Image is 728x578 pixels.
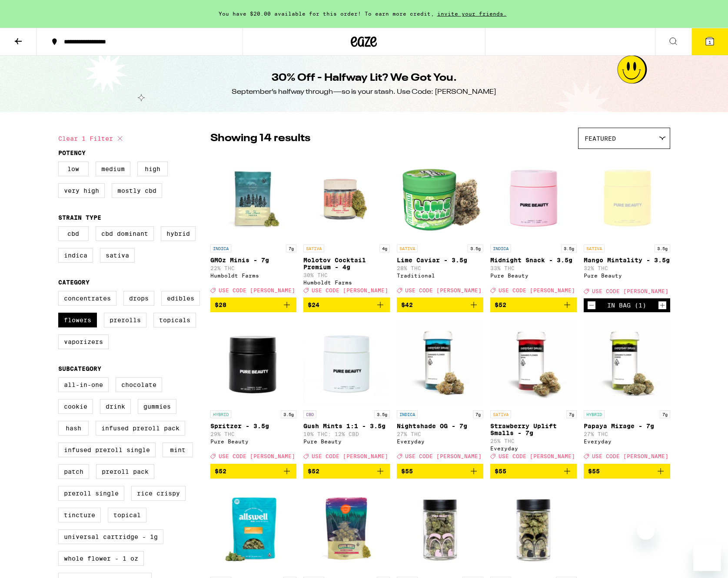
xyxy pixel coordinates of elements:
[58,399,93,414] label: Cookie
[561,244,577,252] p: 3.5g
[163,443,193,457] label: Mint
[58,377,109,392] label: All-In-One
[490,438,577,444] p: 25% THC
[584,153,670,298] a: Open page for Mango Mintality - 3.5g from Pure Beauty
[490,297,577,312] button: Add to bag
[585,135,616,142] span: Featured
[210,431,297,437] p: 29% THC
[303,486,390,572] img: Humboldt Farms - Guava Mintz - 28g
[161,226,196,241] label: Hybrid
[210,265,297,271] p: 22% THC
[58,279,90,286] legend: Category
[161,291,200,306] label: Edibles
[490,446,577,451] div: Everyday
[584,244,605,252] p: SATIVA
[584,319,670,406] img: Everyday - Papaya Mirage - 7g
[100,248,135,263] label: Sativa
[281,410,296,418] p: 3.5g
[232,87,496,97] div: September’s halfway through—so is your stash. Use Code: [PERSON_NAME]
[58,486,124,501] label: Preroll Single
[303,272,390,278] p: 30% THC
[303,464,390,479] button: Add to bag
[58,421,89,436] label: Hash
[397,431,483,437] p: 27% THC
[660,410,670,418] p: 7g
[490,319,577,463] a: Open page for Strawberry Uplift Smalls - 7g from Everyday
[96,421,185,436] label: Infused Preroll Pack
[58,464,89,479] label: Patch
[303,423,390,429] p: Gush Mints 1:1 - 3.5g
[708,40,711,45] span: 1
[592,454,668,459] span: USE CODE [PERSON_NAME]
[490,486,577,572] img: Pure Beauty - Spritzer Smalls - 14.17g
[58,443,156,457] label: Infused Preroll Single
[219,287,295,293] span: USE CODE [PERSON_NAME]
[303,439,390,444] div: Pure Beauty
[58,551,144,566] label: Whole Flower - 1 oz
[584,273,670,278] div: Pure Beauty
[490,257,577,264] p: Midnight Snack - 3.5g
[303,319,390,406] img: Pure Beauty - Gush Mints 1:1 - 3.5g
[401,301,413,308] span: $42
[397,297,483,312] button: Add to bag
[584,265,670,271] p: 32% THC
[374,410,390,418] p: 3.5g
[219,11,434,17] span: You have $20.00 available for this order! To earn more credit,
[123,291,154,306] label: Drops
[490,244,511,252] p: INDICA
[397,464,483,479] button: Add to bag
[116,377,162,392] label: Chocolate
[58,248,93,263] label: Indica
[58,214,101,221] legend: Strain Type
[405,454,482,459] span: USE CODE [PERSON_NAME]
[210,257,297,264] p: GMOz Minis - 7g
[637,522,655,540] iframe: Close message
[499,454,575,459] span: USE CODE [PERSON_NAME]
[490,464,577,479] button: Add to bag
[397,257,483,264] p: Lime Caviar - 3.5g
[210,439,297,444] div: Pure Beauty
[490,319,577,406] img: Everyday - Strawberry Uplift Smalls - 7g
[587,301,596,310] button: Decrement
[58,162,89,176] label: Low
[303,280,390,285] div: Humboldt Farms
[303,153,390,240] img: Humboldt Farms - Molotov Cocktail Premium - 4g
[58,334,109,349] label: Vaporizers
[286,244,296,252] p: 7g
[397,153,483,297] a: Open page for Lime Caviar - 3.5g from Traditional
[490,423,577,436] p: Strawberry Uplift Smalls - 7g
[405,287,482,293] span: USE CODE [PERSON_NAME]
[397,319,483,406] img: Everyday - Nightshade OG - 7g
[584,464,670,479] button: Add to bag
[658,301,667,310] button: Increment
[490,153,577,240] img: Pure Beauty - Midnight Snack - 3.5g
[495,301,506,308] span: $52
[210,319,297,463] a: Open page for Spritzer - 3.5g from Pure Beauty
[210,464,297,479] button: Add to bag
[96,162,130,176] label: Medium
[401,468,413,475] span: $55
[584,319,670,463] a: Open page for Papaya Mirage - 7g from Everyday
[210,153,297,297] a: Open page for GMOz Minis - 7g from Humboldt Farms
[312,287,388,293] span: USE CODE [PERSON_NAME]
[312,454,388,459] span: USE CODE [PERSON_NAME]
[58,183,105,198] label: Very High
[108,508,146,522] label: Topical
[219,454,295,459] span: USE CODE [PERSON_NAME]
[693,543,721,571] iframe: Button to launch messaging window
[58,226,89,241] label: CBD
[584,431,670,437] p: 27% THC
[308,468,319,475] span: $52
[303,257,390,271] p: Molotov Cocktail Premium - 4g
[215,468,226,475] span: $52
[303,410,316,418] p: CBD
[566,410,577,418] p: 7g
[210,153,297,240] img: Humboldt Farms - GMOz Minis - 7g
[584,257,670,264] p: Mango Mintality - 3.5g
[303,319,390,463] a: Open page for Gush Mints 1:1 - 3.5g from Pure Beauty
[58,313,97,327] label: Flowers
[397,273,483,278] div: Traditional
[100,399,131,414] label: Drink
[210,486,297,572] img: Allswell - Garden Grove - 28g
[210,244,231,252] p: INDICA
